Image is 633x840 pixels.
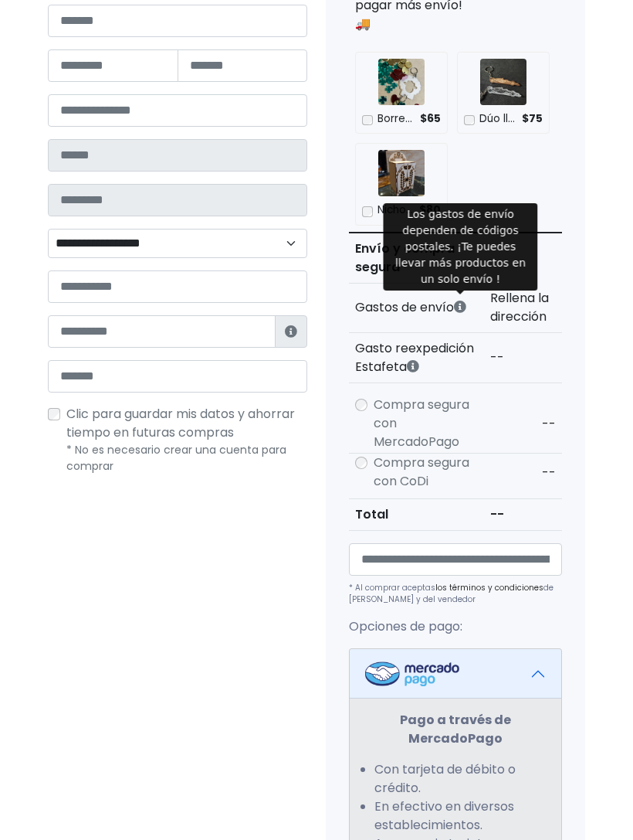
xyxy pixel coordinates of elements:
[349,499,484,531] th: Total
[542,415,556,433] span: --
[407,360,419,372] i: Estafeta cobra este monto extra por ser un CP de difícil acceso
[285,325,297,338] i: Estafeta lo usará para ponerse en contacto en caso de tener algún problema con el envío
[66,405,295,441] span: Clic para guardar mis datos y ahorrar tiempo en futuras compras
[349,333,484,383] th: Gasto reexpedición Estafeta
[454,301,466,313] i: Los gastos de envío dependen de códigos postales. ¡Te puedes llevar más productos en un solo envío !
[484,333,562,383] td: --
[378,59,425,105] img: Borreguito de la Abundancia
[349,233,484,284] th: Envío y compra segura
[349,582,562,605] p: * Al comprar aceptas de [PERSON_NAME] y del vendedor
[66,442,307,474] p: * No es necesario crear una cuenta para comprar
[484,283,562,333] td: Rellena la dirección
[400,711,511,747] strong: Pago a través de MercadoPago
[542,464,556,481] span: --
[384,203,538,291] div: Los gastos de envío dependen de códigos postales. ¡Te puedes llevar más productos en un solo envío !
[377,111,415,127] p: Borreguito de la Abundancia
[377,202,415,218] p: Nichos Personalizados Sin Pintar
[484,499,562,531] td: --
[522,111,543,127] span: $75
[349,617,562,636] p: Opciones de pago:
[349,283,484,333] th: Gastos de envío
[374,396,478,451] label: Compra segura con MercadoPago
[435,582,543,593] a: los términos y condiciones
[374,454,478,491] label: Compra segura con CoDi
[365,661,459,686] img: Mercadopago Logo
[378,150,425,196] img: Nichos Personalizados Sin Pintar
[374,797,537,835] li: En efectivo en diversos establecimientos.
[479,111,517,127] p: Dúo llaveros F1
[480,59,526,105] img: Dúo llaveros F1
[374,760,537,797] li: Con tarjeta de débito o crédito.
[420,111,441,127] span: $65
